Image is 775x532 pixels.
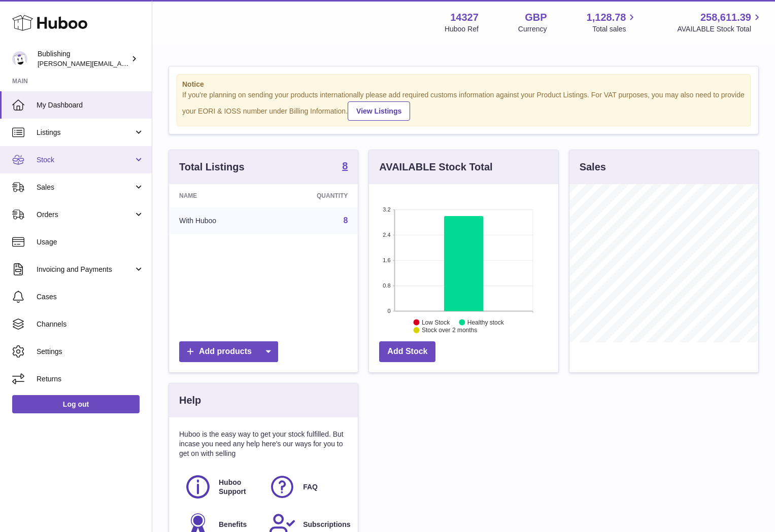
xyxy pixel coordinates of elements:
span: AVAILABLE Stock Total [677,24,763,34]
a: Add products [179,341,278,362]
a: 258,611.39 AVAILABLE Stock Total [677,11,763,34]
a: 8 [343,216,348,225]
div: Huboo Ref [445,24,479,34]
span: Settings [37,347,144,357]
span: [PERSON_NAME][EMAIL_ADDRESS][DOMAIN_NAME] [38,59,204,67]
span: Invoicing and Payments [37,265,133,274]
span: Usage [37,237,144,247]
a: Log out [12,395,140,413]
a: 1,128.78 Total sales [587,11,638,34]
text: 1.6 [383,257,391,263]
span: My Dashboard [37,100,144,110]
text: Stock over 2 months [422,327,477,334]
span: 258,611.39 [700,11,751,24]
span: Cases [37,292,144,302]
span: FAQ [303,482,318,492]
span: Huboo Support [219,478,257,497]
text: 0 [388,308,391,314]
a: Add Stock [379,341,435,362]
span: Channels [37,320,144,329]
a: View Listings [348,101,410,121]
span: Stock [37,155,133,165]
div: Bublishing [38,49,129,68]
span: Benefits [219,520,247,529]
th: Name [169,184,268,207]
strong: 8 [342,161,348,171]
h3: Sales [580,160,606,174]
a: Huboo Support [184,473,258,501]
text: Low Stock [422,318,450,326]
span: Orders [37,210,133,220]
h3: Help [179,394,201,407]
th: Quantity [268,184,358,207]
span: Sales [37,183,133,192]
span: Subscriptions [303,520,350,529]
div: Currency [518,24,547,34]
text: Healthy stock [467,318,504,326]
td: With Huboo [169,207,268,234]
span: Total sales [592,24,637,34]
a: FAQ [268,473,343,501]
div: If you're planning on sending your products internationally please add required customs informati... [182,90,745,121]
span: Listings [37,128,133,137]
img: hamza@bublishing.com [12,51,27,66]
strong: Notice [182,80,745,89]
p: Huboo is the easy way to get your stock fulfilled. But incase you need any help here's our ways f... [179,430,348,458]
text: 3.2 [383,206,391,212]
strong: 14327 [450,11,479,24]
text: 0.8 [383,282,391,289]
strong: GBP [525,11,547,24]
text: 2.4 [383,232,391,238]
span: 1,128.78 [587,11,626,24]
span: Returns [37,374,144,384]
a: 8 [342,161,348,173]
h3: AVAILABLE Stock Total [379,160,492,174]
h3: Total Listings [179,160,245,174]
